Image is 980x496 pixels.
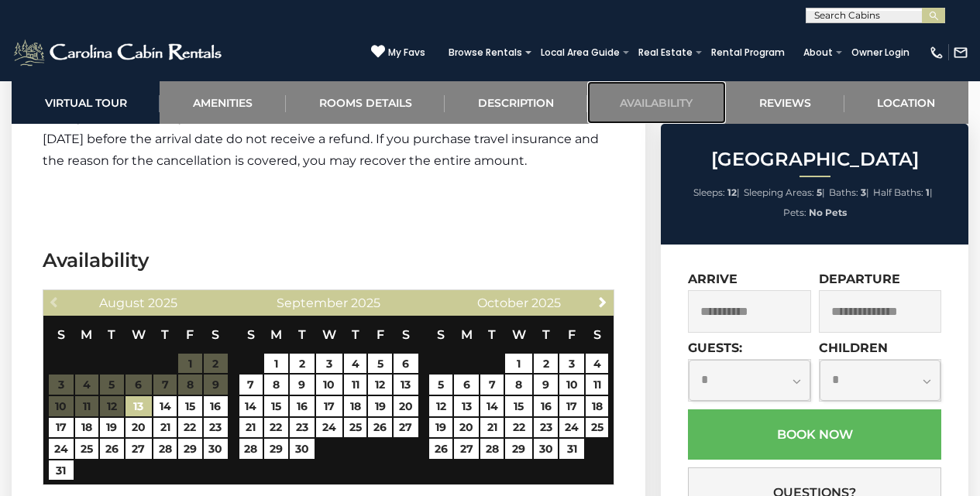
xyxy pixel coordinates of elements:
[49,418,74,438] a: 17
[204,396,229,416] a: 16
[873,183,933,203] li: |
[477,296,528,310] span: October
[153,439,177,459] a: 28
[264,418,288,438] a: 22
[559,354,584,374] a: 3
[316,418,343,438] a: 24
[290,439,315,459] a: 30
[402,327,410,342] span: Saturday
[809,207,847,218] strong: No Pets
[394,418,418,438] a: 27
[264,354,288,374] a: 1
[727,186,737,198] strong: 12
[454,418,479,438] a: 20
[344,375,366,395] a: 11
[531,296,561,310] span: 2025
[844,42,917,63] a: Owner Login
[239,439,263,459] a: 28
[586,354,608,374] a: 4
[534,375,559,395] a: 9
[270,327,282,342] span: Monday
[132,327,146,342] span: Wednesday
[597,296,609,308] span: Next
[368,396,392,416] a: 19
[316,354,343,374] a: 3
[796,42,841,63] a: About
[454,439,479,459] a: 27
[239,396,263,416] a: 14
[351,296,380,310] span: 2025
[290,354,315,374] a: 2
[587,81,726,124] a: Availability
[160,81,285,124] a: Amenities
[726,81,844,124] a: Reviews
[688,272,738,286] label: Arrive
[43,247,614,274] h3: Availability
[829,183,869,203] li: |
[586,418,608,438] a: 25
[929,45,944,60] img: phone-regular-white.png
[153,396,177,416] a: 14
[204,418,229,438] a: 23
[703,42,793,63] a: Rental Program
[388,46,425,60] span: My Favs
[371,44,425,60] a: My Favs
[534,418,559,438] a: 23
[49,460,74,481] a: 31
[126,396,152,416] a: 13
[49,439,74,459] a: 24
[239,418,263,438] a: 21
[688,340,742,355] label: Guests:
[377,327,384,342] span: Friday
[126,418,152,438] a: 20
[178,396,201,416] a: 15
[99,296,145,310] span: August
[368,418,392,438] a: 26
[512,327,526,342] span: Wednesday
[290,396,315,416] a: 16
[665,149,965,169] h2: [GEOGRAPHIC_DATA]
[586,396,608,416] a: 18
[178,439,201,459] a: 29
[75,439,98,459] a: 25
[559,418,584,438] a: 24
[829,186,858,198] span: Baths:
[534,354,559,374] a: 2
[186,327,194,342] span: Friday
[744,183,825,203] li: |
[819,340,888,355] label: Children
[744,186,814,198] span: Sleeping Areas:
[688,409,941,460] button: Book Now
[593,327,601,342] span: Saturday
[368,354,392,374] a: 5
[480,418,504,438] a: 21
[445,81,586,124] a: Description
[204,439,229,459] a: 30
[429,375,452,395] a: 5
[100,439,123,459] a: 26
[817,186,822,198] strong: 5
[429,418,452,438] a: 19
[211,327,219,342] span: Saturday
[488,327,496,342] span: Tuesday
[75,418,98,438] a: 18
[533,42,628,63] a: Local Area Guide
[290,418,315,438] a: 23
[239,375,263,395] a: 7
[344,396,366,416] a: 18
[559,375,584,395] a: 10
[290,375,315,395] a: 9
[344,418,366,438] a: 25
[12,81,160,124] a: Virtual Tour
[247,327,255,342] span: Sunday
[505,418,531,438] a: 22
[534,439,559,459] a: 30
[586,375,608,395] a: 11
[344,354,366,374] a: 4
[178,418,201,438] a: 22
[480,396,504,416] a: 14
[454,396,479,416] a: 13
[429,396,452,416] a: 12
[298,327,306,342] span: Tuesday
[873,186,923,198] span: Half Baths:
